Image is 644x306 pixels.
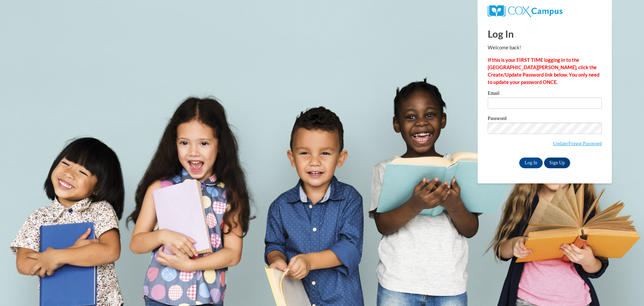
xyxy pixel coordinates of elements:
a: COX Campus [488,8,562,13]
a: Sign Up [544,158,570,168]
label: Password [488,116,602,123]
img: COX Campus [488,5,562,17]
h1: Log In [488,27,602,41]
a: Update/Forgot Password [553,141,602,146]
p: Welcome back! [488,44,602,51]
strong: If this is your FIRST TIME logging in to the [GEOGRAPHIC_DATA][PERSON_NAME], click the Create/Upd... [488,57,599,85]
input: Log In [519,158,543,168]
label: Email [488,91,602,97]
